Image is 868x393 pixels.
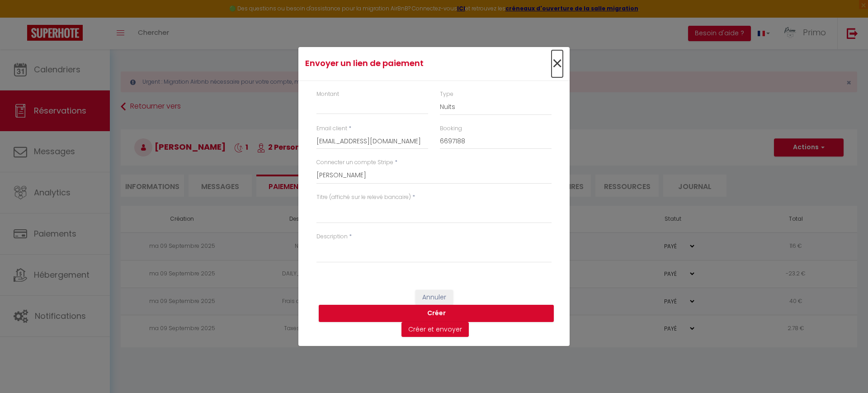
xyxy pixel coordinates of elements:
button: Annuler [415,290,453,305]
label: Type [440,90,453,99]
button: Close [552,54,563,74]
label: Connecter un compte Stripe [316,158,393,167]
button: Créer et envoyer [401,322,469,337]
button: Créer [319,305,554,322]
span: × [552,50,563,77]
label: Montant [316,90,339,99]
button: Ouvrir le widget de chat LiveChat [7,4,34,31]
label: Email client [316,124,347,133]
label: Titre (affiché sur le relevé bancaire) [316,193,411,202]
label: Booking [440,124,462,133]
h4: Envoyer un lien de paiement [305,57,473,70]
label: Description [316,232,348,241]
